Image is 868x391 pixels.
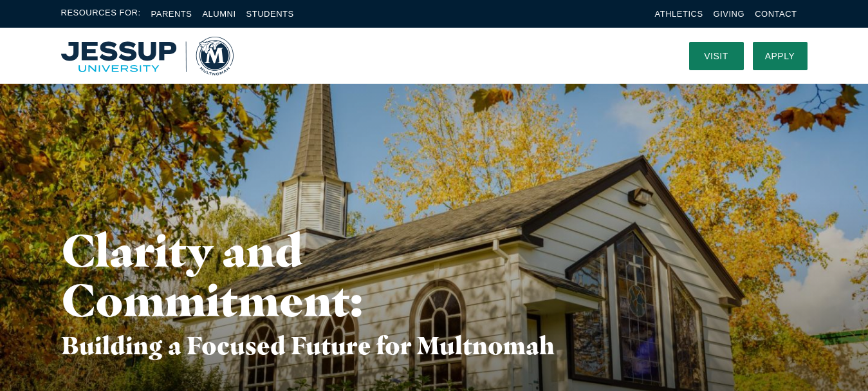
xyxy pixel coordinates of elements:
a: Apply [753,42,808,70]
h1: Clarity and Commitment: [61,225,358,325]
img: Multnomah University Logo [61,37,234,75]
a: Contact [755,9,797,19]
a: Alumni [202,9,235,19]
h3: Building a Focused Future for Multnomah [61,331,559,361]
a: Home [61,37,234,75]
a: Students [246,9,294,19]
a: Visit [689,42,744,70]
a: Athletics [655,9,703,19]
a: Giving [714,9,745,19]
a: Parents [151,9,192,19]
span: Resources For: [61,6,141,21]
